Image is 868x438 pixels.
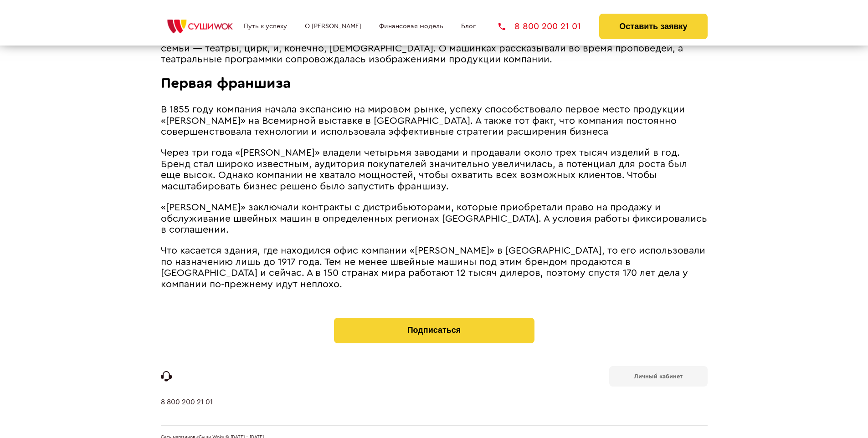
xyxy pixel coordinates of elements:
span: 8 800 200 21 01 [514,22,581,31]
a: Блог [461,23,476,30]
a: 8 800 200 21 01 [498,22,581,31]
span: «[PERSON_NAME]» заключали контракты с дистрибьюторами, которые приобретали право на продажу и обс... [161,203,707,234]
a: О [PERSON_NAME] [305,23,361,30]
button: Оставить заявку [599,14,707,39]
a: Личный кабинет [609,366,708,387]
span: Что касается здания, где находился офис компании «[PERSON_NAME]» в [GEOGRAPHIC_DATA], то его испо... [161,246,705,289]
b: Личный кабинет [634,373,683,379]
span: В 1855 году компания начала экспансию на мировом рынке, успеху способствовало первое место продук... [161,105,685,137]
a: Путь к успеху [244,23,287,30]
button: Подписаться [334,318,534,343]
span: Первая франшиза [161,76,291,91]
a: 8 800 200 21 01 [161,398,213,425]
a: Финансовая модель [379,23,443,30]
span: Через три года «[PERSON_NAME]» владели четырьмя заводами и продавали около трех тысяч изделий в г... [161,148,687,191]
